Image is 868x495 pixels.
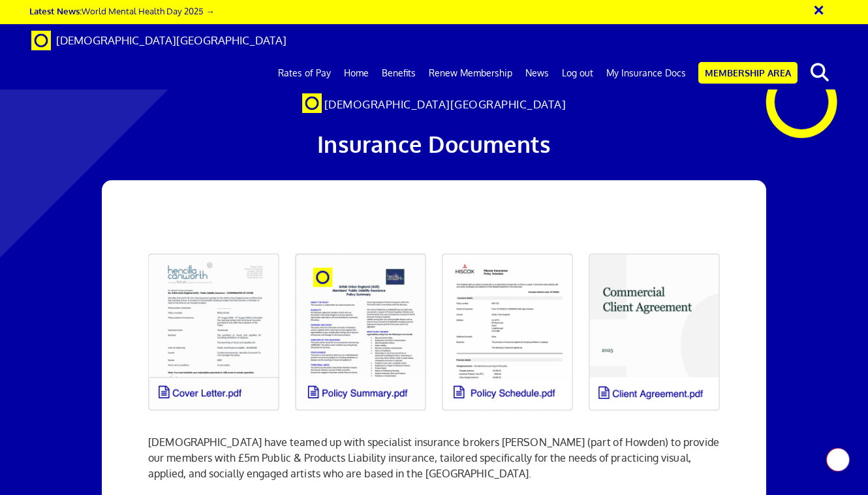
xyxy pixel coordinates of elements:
[324,97,566,111] span: [DEMOGRAPHIC_DATA][GEOGRAPHIC_DATA]
[317,130,551,158] span: Insurance Documents
[698,62,798,84] a: Membership Area
[375,57,422,89] a: Benefits
[422,57,519,89] a: Renew Membership
[271,57,337,89] a: Rates of Pay
[600,57,692,89] a: My Insurance Docs
[519,57,555,89] a: News
[29,5,214,16] a: Latest News:World Mental Health Day 2025 →
[555,57,600,89] a: Log out
[56,33,287,47] span: [DEMOGRAPHIC_DATA][GEOGRAPHIC_DATA]
[148,419,720,481] p: [DEMOGRAPHIC_DATA] have teamed up with specialist insurance brokers [PERSON_NAME] (part of Howden...
[22,24,296,57] a: Brand [DEMOGRAPHIC_DATA][GEOGRAPHIC_DATA]
[29,5,82,16] strong: Latest News:
[800,59,840,86] button: search
[337,57,375,89] a: Home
